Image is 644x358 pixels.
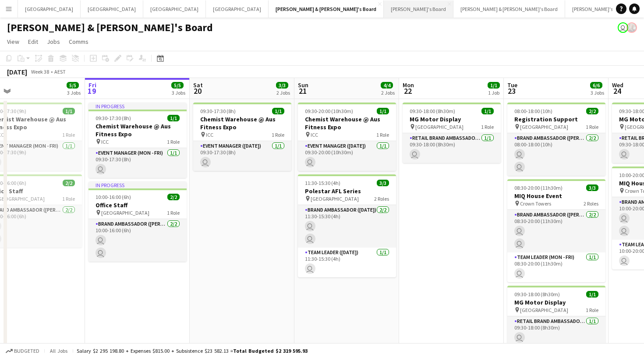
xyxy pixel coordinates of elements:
[584,200,598,207] span: 2 Roles
[374,195,389,202] span: 2 Roles
[25,36,42,47] a: Edit
[297,86,308,96] span: 21
[403,115,501,123] h3: MG Motor Display
[192,86,203,96] span: 20
[514,108,552,114] span: 08:00-18:00 (10h)
[62,195,75,202] span: 1 Role
[453,0,565,18] button: [PERSON_NAME] & [PERSON_NAME]'s Board
[193,115,291,131] h3: Chemist Warehouse @ Aus Fitness Expo
[54,68,66,75] div: AEST
[88,148,187,178] app-card-role: Event Manager (Mon - Fri)1/109:30-17:30 (8h)
[206,131,213,138] span: ICC
[88,122,187,138] h3: Chemist Warehouse @ Aus Fitness Expo
[488,89,499,96] div: 1 Job
[488,82,500,89] span: 1/1
[507,103,605,176] app-job-card: 08:00-18:00 (10h)2/2Registration Support [GEOGRAPHIC_DATA]1 RoleBrand Ambassador ([PERSON_NAME])2...
[272,108,284,114] span: 1/1
[507,179,605,282] div: 08:30-20:00 (11h30m)3/3MIQ House Event Crown Towers2 RolesBrand Ambassador ([PERSON_NAME])2/208:3...
[67,89,81,96] div: 3 Jobs
[481,108,494,114] span: 1/1
[96,194,131,200] span: 10:00-16:00 (6h)
[4,36,23,47] a: View
[276,89,290,96] div: 2 Jobs
[43,36,64,47] a: Jobs
[193,141,291,171] app-card-role: Event Manager ([DATE])1/109:30-17:30 (8h)
[506,86,517,96] span: 23
[520,307,568,313] span: [GEOGRAPHIC_DATA]
[47,38,60,46] span: Jobs
[586,291,598,298] span: 1/1
[88,103,187,110] div: In progress
[507,81,517,89] span: Tue
[590,82,602,89] span: 6/6
[507,115,605,123] h3: Registration Support
[514,291,560,298] span: 09:30-18:00 (8h30m)
[520,124,568,130] span: [GEOGRAPHIC_DATA]
[507,286,605,346] app-job-card: 09:30-18:00 (8h30m)1/1MG Motor Display [GEOGRAPHIC_DATA]1 RoleRETAIL Brand Ambassador (Mon - Fri)...
[88,103,187,178] app-job-card: In progress09:30-17:30 (8h)1/1Chemist Warehouse @ Aus Fitness Expo ICC1 RoleEvent Manager (Mon - ...
[507,192,605,200] h3: MIQ House Event
[298,115,396,131] h3: Chemist Warehouse @ Aus Fitness Expo
[88,201,187,209] h3: Office Staff
[381,82,393,89] span: 4/4
[87,86,96,96] span: 19
[63,108,75,114] span: 1/1
[311,131,318,138] span: ICC
[4,346,41,356] button: Budgeted
[403,81,414,89] span: Mon
[507,298,605,306] h3: MG Motor Display
[29,68,51,75] span: Week 38
[88,181,187,262] app-job-card: In progress10:00-16:00 (6h)2/2Office Staff [GEOGRAPHIC_DATA]1 RoleBrand Ambassador ([PERSON_NAME]...
[272,131,284,138] span: 1 Role
[401,86,414,96] span: 22
[298,103,396,171] app-job-card: 09:30-20:00 (10h30m)1/1Chemist Warehouse @ Aus Fitness Expo ICC1 RoleEvent Manager ([DATE])1/109:...
[403,103,501,163] app-job-card: 09:30-18:00 (8h30m)1/1MG Motor Display [GEOGRAPHIC_DATA]1 RoleRETAIL Brand Ambassador (Mon - Fri)...
[81,0,143,18] button: [GEOGRAPHIC_DATA]
[172,89,185,96] div: 3 Jobs
[233,347,308,354] span: Total Budgeted $2 319 595.93
[298,141,396,171] app-card-role: Event Manager ([DATE])1/109:30-20:00 (10h30m)
[298,248,396,277] app-card-role: Team Leader ([DATE])1/111:30-15:30 (4h)
[381,89,395,96] div: 2 Jobs
[206,0,269,18] button: [GEOGRAPHIC_DATA]
[565,0,635,18] button: [PERSON_NAME]'s Board
[305,180,340,186] span: 11:30-15:30 (4h)
[618,22,628,33] app-user-avatar: Jenny Tu
[167,138,180,145] span: 1 Role
[376,131,389,138] span: 1 Role
[520,200,551,207] span: Crown Towers
[384,0,453,18] button: [PERSON_NAME]'s Board
[507,252,605,282] app-card-role: Team Leader (Mon - Fri)1/108:30-20:00 (11h30m)
[62,131,75,138] span: 1 Role
[298,81,308,89] span: Sun
[7,67,27,76] div: [DATE]
[612,81,623,89] span: Wed
[65,36,92,47] a: Comms
[298,187,396,195] h3: Polestar AFL Series
[586,124,598,130] span: 1 Role
[311,195,359,202] span: [GEOGRAPHIC_DATA]
[298,174,396,277] div: 11:30-15:30 (4h)3/3Polestar AFL Series [GEOGRAPHIC_DATA]2 RolesBrand Ambassador ([DATE])2/211:30-...
[167,115,180,121] span: 1/1
[7,38,19,46] span: View
[377,108,389,114] span: 1/1
[586,184,598,191] span: 3/3
[18,0,81,18] button: [GEOGRAPHIC_DATA]
[88,81,96,89] span: Fri
[77,347,308,354] div: Salary $2 295 198.80 + Expenses $815.00 + Subsistence $23 582.13 =
[591,89,604,96] div: 3 Jobs
[88,181,187,188] div: In progress
[28,38,38,46] span: Edit
[626,22,637,33] app-user-avatar: Neil Burton
[101,209,149,216] span: [GEOGRAPHIC_DATA]
[507,210,605,252] app-card-role: Brand Ambassador ([PERSON_NAME])2/208:30-20:00 (11h30m)
[7,21,213,34] h1: [PERSON_NAME] & [PERSON_NAME]'s Board
[507,133,605,176] app-card-role: Brand Ambassador ([PERSON_NAME])2/208:00-18:00 (10h)
[514,184,563,191] span: 08:30-20:00 (11h30m)
[403,133,501,163] app-card-role: RETAIL Brand Ambassador (Mon - Fri)1/109:30-18:00 (8h30m)
[193,103,291,171] app-job-card: 09:30-17:30 (8h)1/1Chemist Warehouse @ Aus Fitness Expo ICC1 RoleEvent Manager ([DATE])1/109:30-1...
